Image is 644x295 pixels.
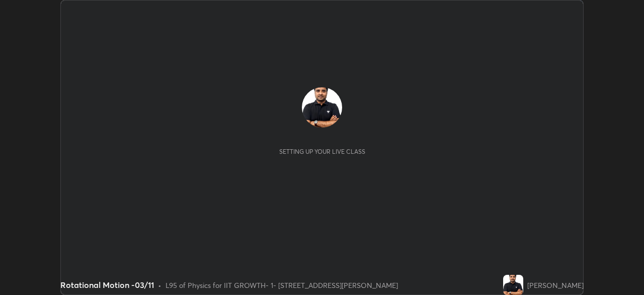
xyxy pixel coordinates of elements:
[527,280,584,290] div: [PERSON_NAME]
[302,87,342,128] img: 90d292592ae04b91affd704c9c3a681c.png
[158,280,162,290] div: •
[60,279,154,291] div: Rotational Motion -03/11
[279,148,365,155] div: Setting up your live class
[166,280,398,290] div: L95 of Physics for IIT GROWTH- 1- [STREET_ADDRESS][PERSON_NAME]
[503,275,523,295] img: 90d292592ae04b91affd704c9c3a681c.png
